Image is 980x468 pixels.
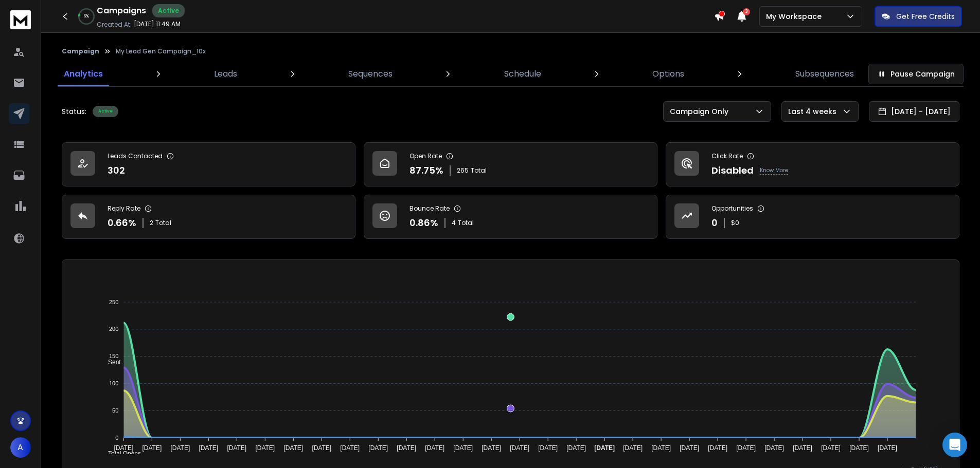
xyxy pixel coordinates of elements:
[208,62,243,86] a: Leads
[711,216,718,230] p: 0
[97,21,132,29] p: Created At:
[793,444,812,452] tspan: [DATE]
[109,353,118,359] tspan: 150
[566,444,586,452] tspan: [DATE]
[409,204,450,213] p: Bounce Rate
[112,407,118,414] tspan: 50
[108,216,136,230] p: 0.66 %
[878,444,897,452] tspan: [DATE]
[788,106,841,117] p: Last 4 weeks
[651,444,671,452] tspan: [DATE]
[109,326,118,332] tspan: 200
[62,106,86,117] p: Status:
[108,204,140,213] p: Reply Rate
[10,437,31,458] button: A
[764,444,784,452] tspan: [DATE]
[199,444,218,452] tspan: [DATE]
[114,444,133,452] tspan: [DATE]
[340,444,360,452] tspan: [DATE]
[170,444,190,452] tspan: [DATE]
[214,68,237,80] p: Leads
[364,195,657,239] a: Bounce Rate0.86%4Total
[62,142,355,186] a: Leads Contacted302
[743,8,750,15] span: 3
[594,444,615,452] tspan: [DATE]
[142,444,162,452] tspan: [DATE]
[10,10,31,29] img: logo
[62,195,355,239] a: Reply Rate0.66%2Total
[283,444,303,452] tspan: [DATE]
[942,433,967,457] div: Open Intercom Messenger
[868,64,964,84] button: Pause Campaign
[115,435,118,441] tspan: 0
[666,142,959,186] a: Click RateDisabledKnow More
[731,219,739,227] p: $ 0
[766,11,826,22] p: My Workspace
[711,163,754,178] p: Disabled
[666,195,959,239] a: Opportunities0$0
[452,219,456,227] span: 4
[109,380,118,386] tspan: 100
[458,219,474,227] span: Total
[150,219,153,227] span: 2
[711,152,743,160] p: Click Rate
[93,106,118,117] div: Active
[108,163,125,178] p: 302
[670,106,733,117] p: Campaign Only
[875,6,962,27] button: Get Free Credits
[152,4,185,17] div: Active
[821,444,841,452] tspan: [DATE]
[896,11,955,22] p: Get Free Credits
[64,68,103,80] p: Analytics
[504,68,541,80] p: Schedule
[134,20,181,28] p: [DATE] 11:49 AM
[368,444,388,452] tspan: [DATE]
[711,204,753,213] p: Opportunities
[108,152,163,160] p: Leads Contacted
[760,166,788,175] p: Know More
[364,142,657,186] a: Open Rate87.75%265Total
[84,13,89,20] p: 6 %
[623,444,643,452] tspan: [DATE]
[109,299,118,305] tspan: 250
[457,166,469,175] span: 265
[155,219,171,227] span: Total
[453,444,473,452] tspan: [DATE]
[708,444,727,452] tspan: [DATE]
[482,444,501,452] tspan: [DATE]
[498,62,547,86] a: Schedule
[680,444,699,452] tspan: [DATE]
[646,62,690,86] a: Options
[227,444,246,452] tspan: [DATE]
[100,359,121,366] span: Sent
[62,47,99,55] button: Campaign
[255,444,275,452] tspan: [DATE]
[97,5,146,17] h1: Campaigns
[312,444,331,452] tspan: [DATE]
[425,444,444,452] tspan: [DATE]
[58,62,109,86] a: Analytics
[471,166,487,175] span: Total
[869,101,959,122] button: [DATE] - [DATE]
[116,47,206,55] p: My Lead Gen Campaign_10x
[100,450,141,457] span: Total Opens
[348,68,393,80] p: Sequences
[795,68,854,80] p: Subsequences
[409,152,442,160] p: Open Rate
[342,62,399,86] a: Sequences
[510,444,529,452] tspan: [DATE]
[409,216,438,230] p: 0.86 %
[736,444,756,452] tspan: [DATE]
[397,444,416,452] tspan: [DATE]
[409,163,443,178] p: 87.75 %
[652,68,684,80] p: Options
[849,444,869,452] tspan: [DATE]
[789,62,860,86] a: Subsequences
[538,444,558,452] tspan: [DATE]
